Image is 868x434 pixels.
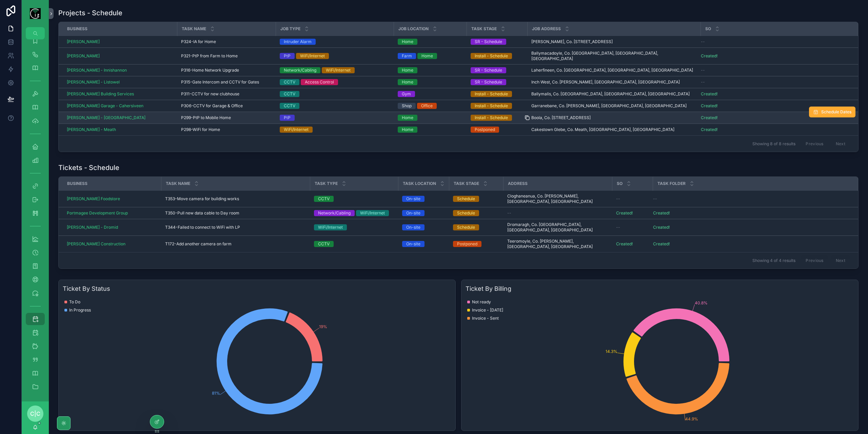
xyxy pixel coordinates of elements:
[165,225,240,230] span: T344-Failed to connect to WiFi with LP
[701,53,849,59] a: Created!
[701,79,705,85] span: --
[471,91,523,97] a: Install - Schedule
[531,115,696,120] a: Boola, Co. [STREET_ADDRESS]
[67,53,100,59] a: [PERSON_NAME]
[701,103,717,108] a: Created!
[280,67,390,73] a: Network/CablingWiFi/Internet
[406,241,420,247] div: On-site
[398,127,462,133] a: Home
[475,79,502,85] div: SR - Schedule
[531,91,696,97] a: Ballymalis, Co. [GEOGRAPHIC_DATA], [GEOGRAPHIC_DATA], [GEOGRAPHIC_DATA]
[471,79,523,85] a: SR - Schedule
[701,68,849,73] a: --
[402,67,413,73] div: Home
[398,26,429,32] span: Job Location
[472,299,491,305] span: Not ready
[475,39,502,45] div: SR - Schedule
[531,79,696,85] a: Inch West, Co. [PERSON_NAME], [GEOGRAPHIC_DATA], [GEOGRAPHIC_DATA]
[67,210,128,216] a: Portmagee Development Group
[471,67,523,73] a: SR - Schedule
[653,196,657,202] span: --
[616,241,633,246] a: Created!
[471,39,523,45] a: SR - Schedule
[181,127,220,132] span: P298-WiFi for Home
[701,91,849,97] a: Created!
[181,79,259,85] span: P315-Gate Intercom and CCTV for Gates
[653,241,670,246] a: Created!
[471,103,523,109] a: Install - Schedule
[402,210,445,216] a: On-site
[181,115,272,120] a: P299-PtP to Mobile Home
[181,53,272,59] a: P321-PtP from Farm to Home
[701,115,717,120] a: Created!
[165,241,306,247] a: T172-Add another camera on farm
[284,127,309,133] div: WiFi/Internet
[67,79,120,85] a: [PERSON_NAME] - Listowel
[752,141,795,147] span: Showing 8 of 8 results
[284,67,316,73] div: Network/Cabling
[182,26,206,32] span: Task Name
[507,239,608,249] a: Teeromoyle, Co. [PERSON_NAME], [GEOGRAPHIC_DATA], [GEOGRAPHIC_DATA]
[453,224,499,230] a: Schedule
[67,225,118,230] a: [PERSON_NAME] - Dromid
[165,210,239,216] span: T350-Pull new data cable to Day room
[701,68,705,73] span: --
[67,241,157,247] a: [PERSON_NAME] Construction
[532,26,561,32] span: Job Address
[284,79,295,85] div: CCTV
[69,299,80,305] span: To Do
[701,39,705,44] span: --
[67,26,87,32] span: Business
[63,296,451,427] div: chart
[471,115,523,121] a: Install - Schedule
[284,115,291,121] div: PtP
[165,196,239,202] span: T353-Move camera for building works
[475,127,495,133] div: Postponed
[67,241,125,247] a: [PERSON_NAME] Construction
[398,53,462,59] a: FarmHome
[531,39,613,44] span: [PERSON_NAME], Co. [STREET_ADDRESS]
[67,127,116,132] span: [PERSON_NAME] - Meath
[398,91,462,97] a: Gym
[67,79,173,85] a: [PERSON_NAME] - Listowel
[326,67,351,73] div: WiFi/Internet
[402,53,412,59] div: Farm
[406,196,420,202] div: On-site
[466,296,854,427] div: chart
[616,196,649,202] a: --
[315,181,338,186] span: Task Type
[616,241,649,247] a: Created!
[30,8,41,19] img: App logo
[165,225,306,230] a: T344-Failed to connect to WiFi with LP
[402,103,412,109] div: Shop
[30,410,40,418] span: C|C
[475,53,508,59] div: Install - Schedule
[280,115,390,121] a: PtP
[398,79,462,85] a: Home
[67,91,134,97] a: [PERSON_NAME] Building Services
[67,196,120,202] span: [PERSON_NAME] Foodstore
[457,196,475,202] div: Schedule
[284,91,295,97] div: CCTV
[402,115,413,121] div: Home
[531,68,696,73] a: Laherfineen, Co. [GEOGRAPHIC_DATA], [GEOGRAPHIC_DATA], [GEOGRAPHIC_DATA]
[318,241,330,247] div: CCTV
[67,103,143,109] a: [PERSON_NAME] Garage - Cahersiveen
[402,224,445,230] a: On-site
[821,109,851,115] span: Schedule Dates
[403,181,436,186] span: Task Location
[67,210,157,216] a: Portmagee Development Group
[181,53,238,59] span: P321-PtP from Farm to Home
[398,115,462,121] a: Home
[181,115,231,120] span: P299-PtP to Mobile Home
[314,210,394,216] a: Network/CablingWiFi/Internet
[457,224,475,230] div: Schedule
[616,225,620,230] span: --
[360,210,385,216] div: WiFi/Internet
